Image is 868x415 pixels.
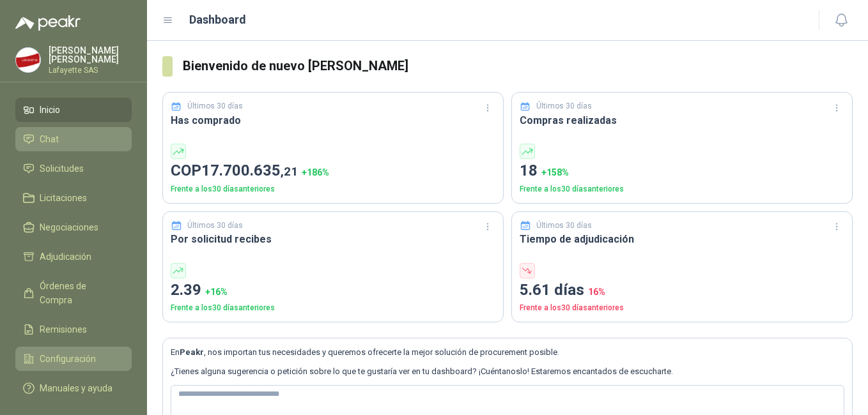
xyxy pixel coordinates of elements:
a: Inicio [15,98,132,122]
span: Inicio [40,103,60,117]
a: Solicitudes [15,156,132,181]
a: Adjudicación [15,245,132,269]
span: + 186 % [302,167,329,177]
a: Órdenes de Compra [15,274,132,312]
h3: Por solicitud recibes [171,231,495,247]
h3: Compras realizadas [520,112,844,128]
span: Solicitudes [40,162,84,176]
p: Últimos 30 días [187,100,243,112]
span: Chat [40,132,59,146]
p: COP [171,159,495,183]
p: Frente a los 30 días anteriores [520,302,844,314]
p: 5.61 días [520,278,844,303]
a: Manuales y ayuda [15,376,132,400]
p: Lafayette SAS [49,66,132,74]
img: Company Logo [16,48,40,72]
b: Peakr [180,347,204,357]
p: Frente a los 30 días anteriores [171,302,495,314]
span: Configuración [40,352,96,366]
a: Configuración [15,347,132,371]
h3: Has comprado [171,112,495,128]
span: 17.700.635 [201,162,298,179]
p: Últimos 30 días [536,100,592,112]
span: Licitaciones [40,191,87,205]
h3: Tiempo de adjudicación [520,231,844,247]
a: Negociaciones [15,215,132,239]
span: ,21 [281,164,298,179]
span: + 158 % [541,167,569,177]
p: Últimos 30 días [536,220,592,232]
p: 2.39 [171,278,495,303]
h1: Dashboard [189,11,246,29]
p: [PERSON_NAME] [PERSON_NAME] [49,46,132,64]
p: En , nos importan tus necesidades y queremos ofrecerte la mejor solución de procurement posible. [171,346,844,359]
p: 18 [520,159,844,183]
span: + 16 % [205,287,228,297]
span: Remisiones [40,322,87,336]
a: Chat [15,127,132,151]
span: Órdenes de Compra [40,279,120,307]
p: Frente a los 30 días anteriores [171,183,495,195]
span: Negociaciones [40,220,98,234]
a: Licitaciones [15,186,132,210]
p: Últimos 30 días [187,220,243,232]
p: ¿Tienes alguna sugerencia o petición sobre lo que te gustaría ver en tu dashboard? ¡Cuéntanoslo! ... [171,365,844,378]
span: 16 % [588,287,605,297]
span: Manuales y ayuda [40,381,112,395]
img: Logo peakr [15,15,81,31]
p: Frente a los 30 días anteriores [520,183,844,195]
span: Adjudicación [40,250,91,264]
a: Remisiones [15,317,132,342]
h3: Bienvenido de nuevo [PERSON_NAME] [183,56,853,76]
